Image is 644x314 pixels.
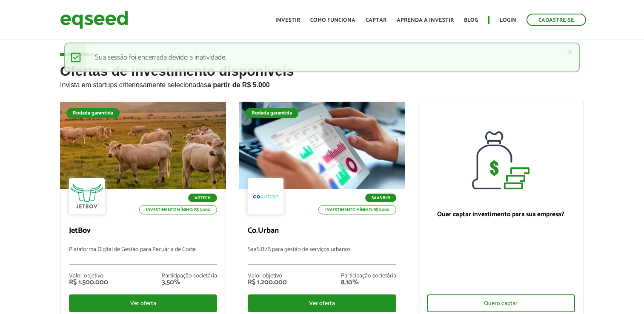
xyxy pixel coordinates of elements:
div: Valor objetivo [69,273,108,279]
div: 8,10% [341,279,396,286]
div: 3,50% [162,279,217,286]
div: Rodada garantida [245,108,298,118]
p: Agtech [188,194,217,202]
div: R$ 1.500.000 [69,279,108,286]
a: Aprenda a investir [397,17,454,23]
p: Quer captar investimento para sua empresa? [427,211,575,218]
div: Sua sessão foi encerrada devido a inatividade. [64,43,579,72]
p: SaaS B2B [365,194,396,202]
a: Cadastre-se [527,14,586,26]
a: Login [500,17,516,23]
div: R$ 1.200.000 [248,279,287,286]
div: Participação societária [341,273,396,279]
img: EqSeed [60,9,128,31]
p: Investimento mínimo: R$ 5.000 [318,205,396,214]
div: Participação societária [162,273,217,279]
a: Blog [464,17,478,23]
div: Ver oferta [248,294,396,312]
h2: Ofertas de investimento disponíveis [60,64,584,102]
a: Captar [366,17,386,23]
div: Valor objetivo [248,273,287,279]
div: Ver oferta [69,294,217,312]
p: Investimento mínimo: R$ 5.000 [139,205,217,214]
strong: a partir de R$ 5.000 [207,81,270,88]
p: JetBov [69,226,217,236]
div: Rodada garantida [66,108,120,118]
div: Quero captar [427,294,575,312]
a: Investir [275,17,300,23]
p: Plataforma Digital de Gestão para Pecuária de Corte [69,246,217,265]
p: Co.Urban [248,226,396,236]
a: × [567,48,572,57]
p: SaaS B2B para gestão de serviços urbanos [248,246,396,265]
a: Como funciona [310,17,355,23]
p: Invista em startups criteriosamente selecionadas [60,79,584,89]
